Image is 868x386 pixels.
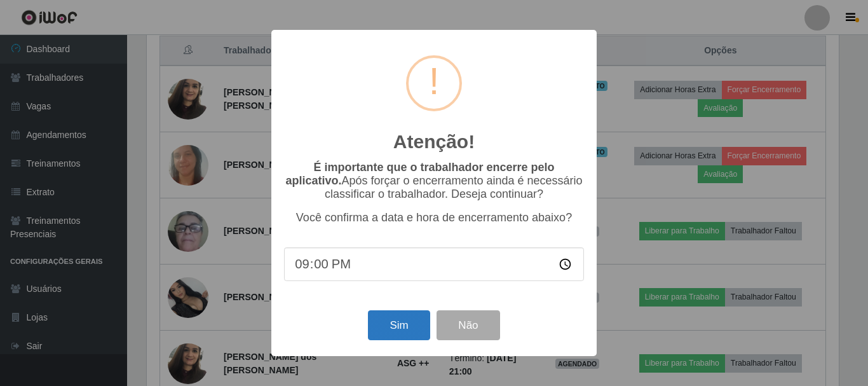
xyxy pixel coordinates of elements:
h2: Atenção! [393,130,475,153]
button: Não [437,310,499,340]
p: Após forçar o encerramento ainda é necessário classificar o trabalhador. Deseja continuar? [284,161,584,201]
b: É importante que o trabalhador encerre pelo aplicativo. [285,161,554,187]
p: Você confirma a data e hora de encerramento abaixo? [284,211,584,224]
button: Sim [368,310,430,340]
